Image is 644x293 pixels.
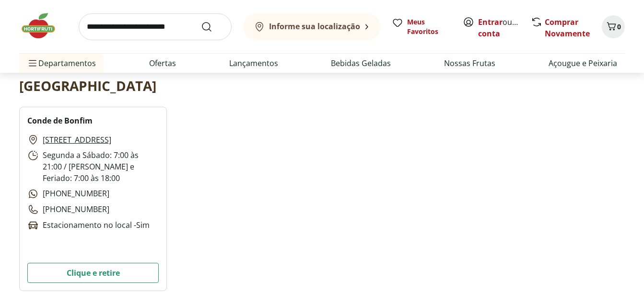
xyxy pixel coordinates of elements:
[545,17,590,39] a: Comprar Novamente
[617,22,621,31] span: 0
[478,17,503,27] a: Entrar
[19,11,67,40] img: Hortifruti
[602,15,625,38] button: Carrinho
[27,149,159,184] p: Segunda a Sábado: 7:00 às 21:00 / [PERSON_NAME] e Feriado: 7:00 às 18:00
[201,21,224,33] button: Submit Search
[392,17,451,36] a: Meus Favoritos
[43,134,111,146] a: [STREET_ADDRESS]
[478,17,531,39] a: Criar conta
[149,57,176,69] a: Ofertas
[27,52,96,75] span: Departamentos
[27,219,150,231] p: Estacionamento no local - Sim
[269,21,360,32] b: Informe sua localização
[478,16,521,39] span: ou
[27,203,109,215] p: [PHONE_NUMBER]
[243,13,380,40] button: Informe sua localização
[79,13,232,40] input: search
[229,57,278,69] a: Lançamentos
[444,57,495,69] a: Nossas Frutas
[27,52,38,75] button: Menu
[19,76,156,95] h2: [GEOGRAPHIC_DATA]
[331,57,391,69] a: Bebidas Geladas
[27,188,109,200] p: [PHONE_NUMBER]
[549,57,617,69] a: Açougue e Peixaria
[407,17,451,36] span: Meus Favoritos
[27,263,159,283] button: Clique e retire
[27,115,93,126] h2: Conde de Bonfim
